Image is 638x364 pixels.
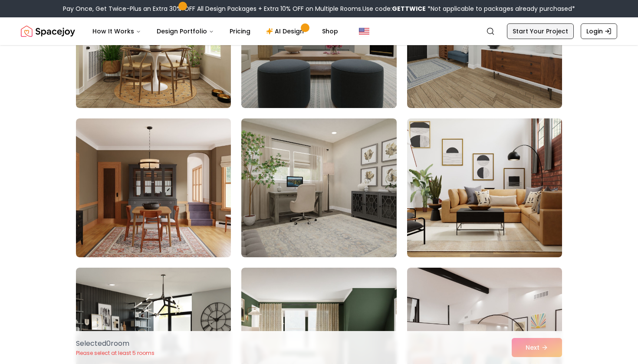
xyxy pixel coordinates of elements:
a: AI Design [259,23,313,40]
div: Pay Once, Get Twice-Plus an Extra 30% OFF All Design Packages + Extra 10% OFF on Multiple Rooms. [63,4,575,13]
nav: Main [86,23,345,40]
nav: Global [21,17,617,45]
a: Pricing [223,23,257,40]
a: Login [581,23,617,39]
a: Shop [315,23,345,40]
button: Design Portfolio [150,23,221,40]
p: Selected 0 room [76,338,155,349]
span: *Not applicable to packages already purchased* [426,4,575,13]
button: How It Works [86,23,148,40]
img: Room room-25 [76,118,231,257]
img: United States [359,26,369,36]
img: Room room-26 [241,118,396,257]
a: Spacejoy [21,23,75,40]
a: Start Your Project [507,23,574,39]
p: Please select at least 5 rooms [76,350,155,357]
b: GETTWICE [392,4,426,13]
span: Use code: [362,4,426,13]
img: Spacejoy Logo [21,23,75,40]
img: Room room-27 [407,118,562,257]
